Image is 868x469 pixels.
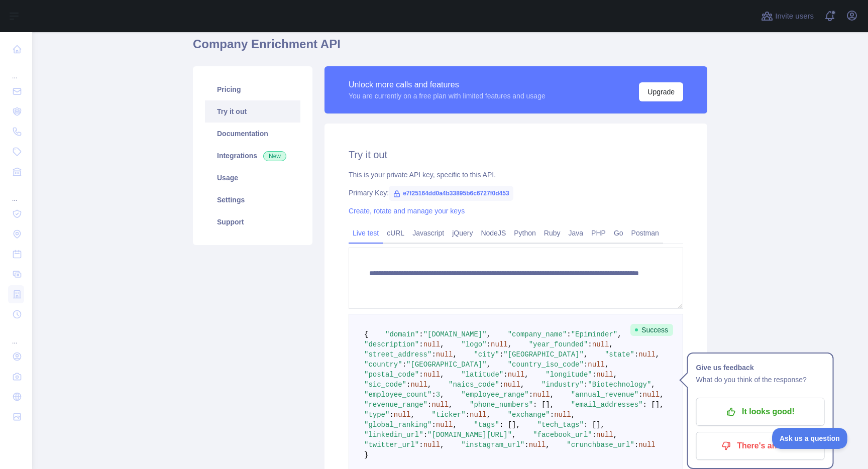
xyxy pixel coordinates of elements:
div: This is your private API key, specific to this API. [349,170,683,180]
p: It looks good! [704,403,817,420]
span: , [453,350,457,359]
button: There's an issue [696,432,825,460]
a: cURL [383,225,408,241]
span: : [503,371,507,379]
span: New [263,151,286,161]
span: "ticker" [431,411,465,419]
span: null [533,391,550,399]
span: : [431,391,436,399]
span: null [638,441,656,449]
span: "annual_revenue" [571,391,638,399]
a: Java [565,225,588,241]
span: : [638,391,642,399]
span: : [431,350,436,359]
span: : [], [533,401,554,409]
a: Support [205,211,300,233]
span: } [364,451,368,459]
span: : [427,401,431,409]
span: , [546,441,550,449]
span: : [], [584,421,605,429]
span: : [], [499,421,520,429]
span: , [584,350,588,359]
button: Upgrade [639,82,683,101]
a: Integrations New [205,145,300,167]
span: "country" [364,361,402,369]
span: "city" [474,350,499,359]
span: , [550,391,554,399]
span: "tech_tags" [537,421,584,429]
span: "[GEOGRAPHIC_DATA]" [503,350,584,359]
span: , [487,361,491,369]
span: "domain" [385,330,419,338]
h1: Give us feedback [696,362,825,374]
span: : [592,431,596,439]
span: null [436,350,453,359]
span: , [410,411,414,419]
a: Live test [349,225,383,241]
p: What do you think of the response? [696,374,825,386]
span: : [567,330,571,338]
span: : [389,411,393,419]
span: "employee_count" [364,391,431,399]
a: Python [510,225,540,241]
span: Invite users [775,11,814,22]
span: "facebook_url" [533,431,592,439]
span: "instagram_url" [461,441,524,449]
span: "description" [364,340,419,348]
span: , [571,411,575,419]
span: "tags" [474,421,499,429]
span: null [554,411,571,419]
span: null [423,340,441,348]
span: , [605,361,609,369]
span: , [440,441,444,449]
span: : [], [643,401,664,409]
span: "linkedin_url" [364,431,423,439]
span: "global_ranking" [364,421,431,429]
span: 3 [436,391,440,399]
a: Javascript [408,225,448,241]
span: : [499,350,503,359]
span: "[DOMAIN_NAME][URL]" [427,431,512,439]
span: , [427,381,431,389]
a: Settings [205,189,300,211]
span: , [613,371,617,379]
span: null [588,361,605,369]
span: , [613,431,617,439]
span: : [423,431,427,439]
a: Create, rotate and manage your keys [349,207,465,215]
span: e7f25164dd0a4b33895b6c6727f0d453 [389,186,513,201]
a: Try it out [205,100,300,123]
span: "crunchbase_url" [567,441,634,449]
span: , [656,350,660,359]
button: Invite users [759,8,816,24]
span: : [419,441,423,449]
span: , [508,340,512,348]
span: null [596,371,613,379]
div: You are currently on a free plan with limited features and usage [349,91,546,101]
span: , [617,330,621,338]
div: ... [8,183,24,203]
span: "country_iso_code" [508,361,584,369]
span: : [592,371,596,379]
span: "company_name" [508,330,567,338]
span: "logo" [461,340,486,348]
span: null [643,391,660,399]
span: null [638,350,656,359]
span: : [487,340,491,348]
span: null [423,371,441,379]
h1: Company Enrichment API [193,36,707,60]
span: "longitude" [546,371,592,379]
span: { [364,330,368,338]
span: , [651,381,655,389]
div: Unlock more calls and features [349,79,546,91]
span: , [512,431,516,439]
a: PHP [587,225,610,241]
span: : [584,361,588,369]
span: null [508,371,525,379]
span: : [431,421,436,429]
span: null [503,381,520,389]
span: null [394,411,411,419]
span: : [634,350,638,359]
a: Postman [627,225,663,241]
span: , [609,340,613,348]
